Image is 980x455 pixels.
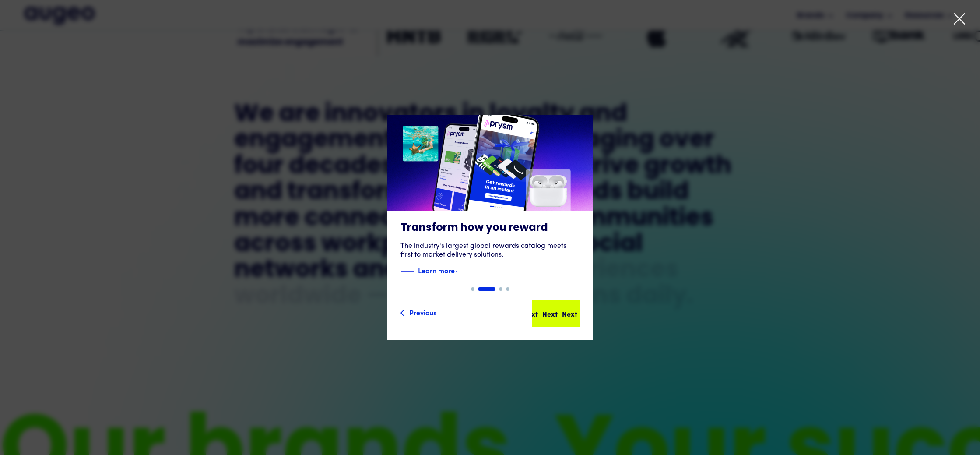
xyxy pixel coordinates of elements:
div: Previous [409,307,436,317]
div: Next [542,308,558,319]
h3: Transform how you reward [400,222,580,235]
img: Blue text arrow [456,266,469,277]
div: The industry's largest global rewards catalog meets first to market delivery solutions. [400,242,580,259]
a: NextNextNext [532,300,580,327]
div: Show slide 4 of 4 [506,287,509,291]
div: Show slide 3 of 4 [499,287,502,291]
strong: Learn more [418,265,455,275]
img: Blue decorative line [400,266,414,277]
div: Show slide 1 of 4 [471,287,474,291]
a: Transform how you rewardThe industry's largest global rewards catalog meets first to market deliv... [387,115,593,287]
div: Show slide 2 of 4 [478,287,495,291]
div: Next [562,308,577,319]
